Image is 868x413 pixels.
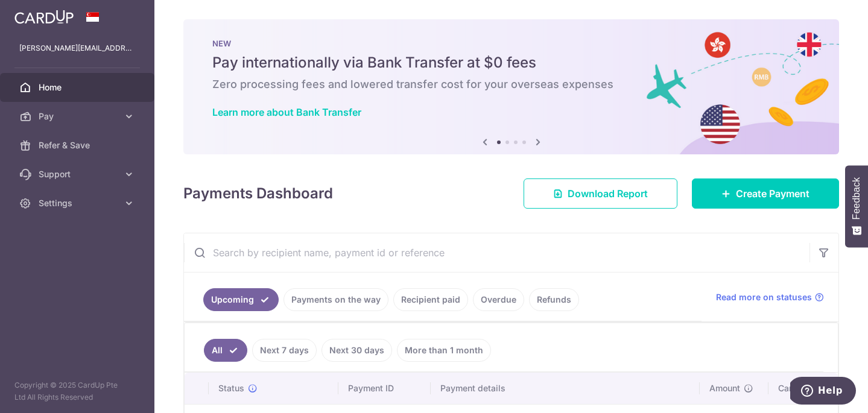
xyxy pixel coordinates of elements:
a: Next 30 days [322,339,392,362]
a: Download Report [524,178,677,209]
span: Amount [709,382,740,394]
span: Download Report [568,186,648,201]
a: Next 7 days [252,339,317,362]
button: Feedback - Show survey [845,165,868,247]
a: Overdue [473,288,524,311]
p: [PERSON_NAME][EMAIL_ADDRESS][PERSON_NAME][DOMAIN_NAME] [19,42,135,54]
iframe: Opens a widget where you can find more information [790,377,856,407]
h4: Payments Dashboard [183,183,333,204]
a: Payments on the way [284,288,388,311]
span: Create Payment [736,186,809,201]
th: Payment ID [338,373,431,404]
a: Create Payment [692,178,839,209]
img: Bank transfer banner [183,19,839,154]
span: Read more on statuses [716,291,812,303]
th: Payment details [431,373,700,404]
span: Refer & Save [39,139,118,151]
span: CardUp fee [778,382,824,394]
input: Search by recipient name, payment id or reference [184,233,809,272]
a: Refunds [529,288,579,311]
img: CardUp [14,10,74,24]
span: Feedback [851,177,862,219]
p: NEW [212,39,810,48]
span: Pay [39,110,118,122]
a: Upcoming [203,288,279,311]
span: Home [39,81,118,93]
h6: Zero processing fees and lowered transfer cost for your overseas expenses [212,77,810,92]
a: Read more on statuses [716,291,824,303]
a: All [204,339,247,362]
h5: Pay internationally via Bank Transfer at $0 fees [212,53,810,72]
span: Settings [39,197,118,209]
a: Learn more about Bank Transfer [212,106,361,118]
a: More than 1 month [397,339,491,362]
a: Recipient paid [393,288,468,311]
span: Status [218,382,244,394]
span: Support [39,168,118,180]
